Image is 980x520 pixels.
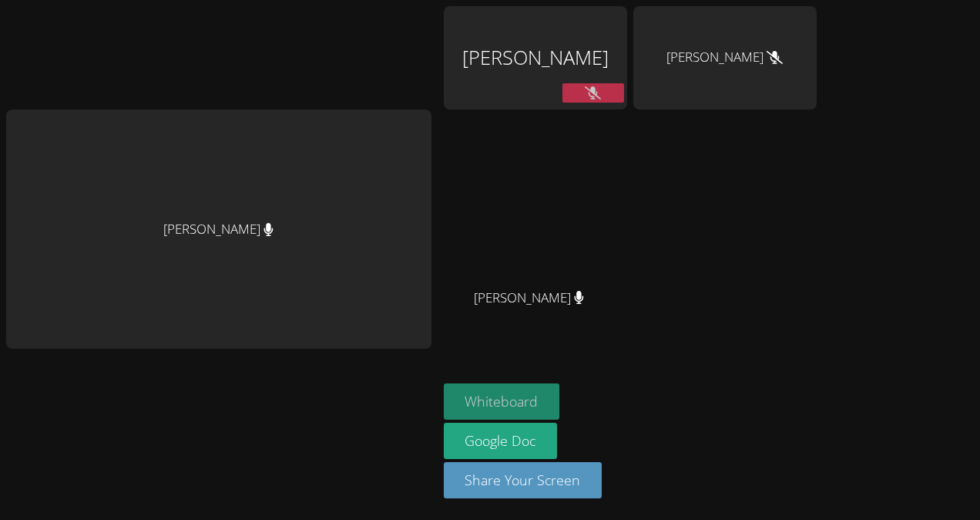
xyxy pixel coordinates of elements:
[444,423,558,459] a: Google Doc
[444,383,560,420] button: Whiteboard
[6,110,431,349] div: [PERSON_NAME]
[474,287,584,309] span: [PERSON_NAME]
[633,6,817,110] div: [PERSON_NAME]
[444,6,627,110] div: [PERSON_NAME]
[444,462,602,498] button: Share Your Screen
